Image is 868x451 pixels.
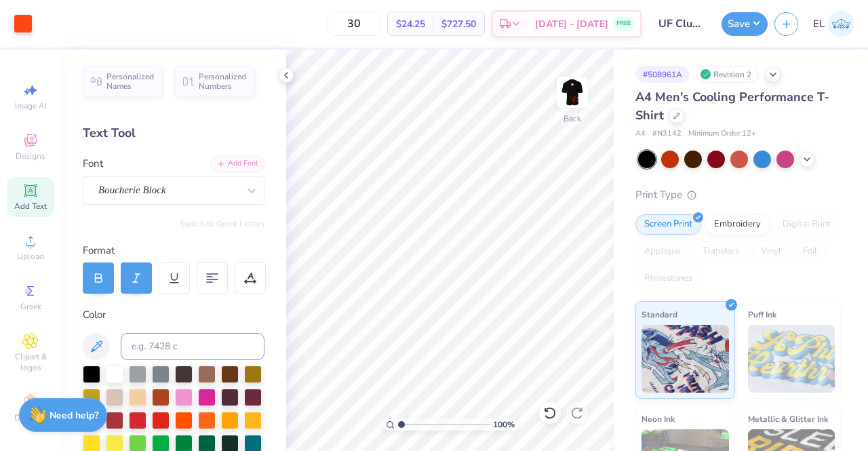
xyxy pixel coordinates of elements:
[635,89,829,123] span: A4 Men's Cooling Performance T-Shirt
[83,243,266,258] div: Format
[774,214,840,235] div: Digital Print
[642,325,729,393] img: Standard
[17,251,44,262] span: Upload
[106,72,155,91] span: Personalized Names
[794,241,826,262] div: Foil
[83,156,103,172] label: Font
[180,218,264,229] button: Switch to Greek Letters
[748,325,835,393] img: Puff Ink
[635,128,646,140] span: A4
[396,17,425,31] span: $24.25
[694,241,748,262] div: Transfers
[652,128,682,140] span: # N3142
[7,351,54,373] span: Clipart & logos
[705,214,770,235] div: Embroidery
[83,124,264,142] div: Text Tool
[199,72,247,91] span: Personalized Numbers
[828,11,854,37] img: Eric Liu
[642,412,675,426] span: Neon Ink
[748,307,776,321] span: Puff Ink
[616,19,631,28] span: FREE
[696,66,759,83] div: Revision 2
[813,11,854,37] a: EL
[635,241,690,262] div: Applique
[328,12,380,36] input: – –
[752,241,790,262] div: Vinyl
[83,307,264,323] div: Color
[14,412,47,423] span: Decorate
[441,17,476,31] span: $727.50
[635,187,841,203] div: Print Type
[211,156,264,172] div: Add Font
[722,12,768,36] button: Save
[493,418,515,431] span: 100 %
[688,128,756,140] span: Minimum Order: 12 +
[564,113,581,125] div: Back
[648,10,715,37] input: Untitled Design
[20,301,41,312] span: Greek
[15,100,47,111] span: Image AI
[813,16,825,32] span: EL
[635,214,701,235] div: Screen Print
[121,333,264,360] input: e.g. 7428 c
[642,307,677,321] span: Standard
[559,79,586,106] img: Back
[635,66,690,83] div: # 508961A
[16,151,45,161] span: Designs
[14,201,47,212] span: Add Text
[748,412,828,426] span: Metallic & Glitter Ink
[50,409,98,422] strong: Need help?
[535,17,608,31] span: [DATE] - [DATE]
[635,269,701,289] div: Rhinestones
